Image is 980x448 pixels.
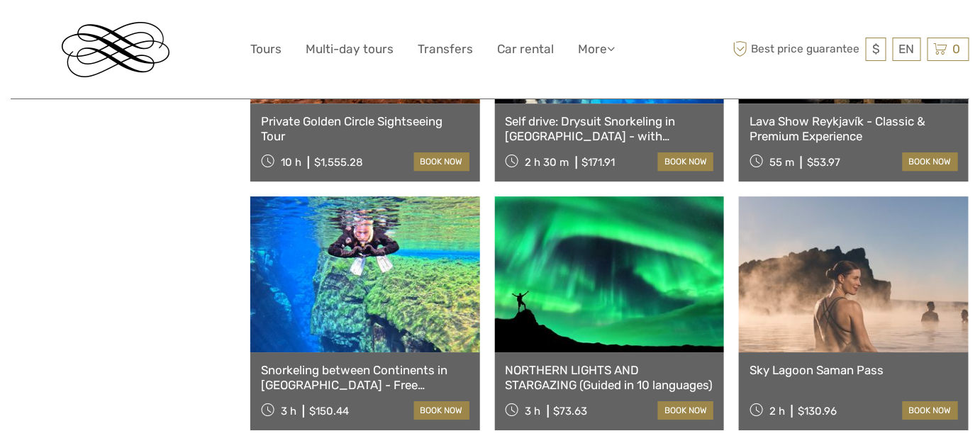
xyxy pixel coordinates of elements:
a: book now [414,401,469,420]
span: 2 h 30 m [525,156,569,169]
div: $150.44 [309,405,349,418]
div: $73.63 [554,405,588,418]
a: book now [658,152,713,171]
div: $130.96 [798,405,837,418]
span: $ [872,42,880,56]
a: Multi-day tours [306,39,394,60]
a: Self drive: Drysuit Snorkeling in [GEOGRAPHIC_DATA] - with underwater photos [506,114,714,143]
span: 3 h [281,405,296,418]
a: NORTHERN LIGHTS AND STARGAZING (Guided in 10 languages) [506,363,714,392]
a: Car rental [497,39,554,60]
a: Snorkeling between Continents in [GEOGRAPHIC_DATA] - Free Underwater Photos [261,363,469,392]
a: book now [414,152,469,171]
a: book now [903,401,958,420]
a: Sky Lagoon Saman Pass [750,363,958,377]
div: EN [893,38,921,61]
a: Private Golden Circle Sightseeing Tour [261,114,469,143]
span: Best price guarantee [730,38,862,61]
a: Tours [250,39,282,60]
span: 2 h [769,405,785,418]
div: $171.91 [582,156,616,169]
button: Open LiveChat chat widget [163,22,180,39]
a: More [578,39,615,60]
a: book now [658,401,713,420]
img: Reykjavik Residence [62,22,169,77]
span: 3 h [525,405,541,418]
span: 10 h [281,156,301,169]
div: $1,555.28 [314,156,363,169]
a: Transfers [418,39,473,60]
a: book now [903,152,958,171]
div: $53.97 [807,156,840,169]
span: 0 [951,42,963,56]
p: We're away right now. Please check back later! [20,25,160,36]
span: 55 m [769,156,794,169]
a: Lava Show Reykjavík - Classic & Premium Experience [750,114,958,143]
